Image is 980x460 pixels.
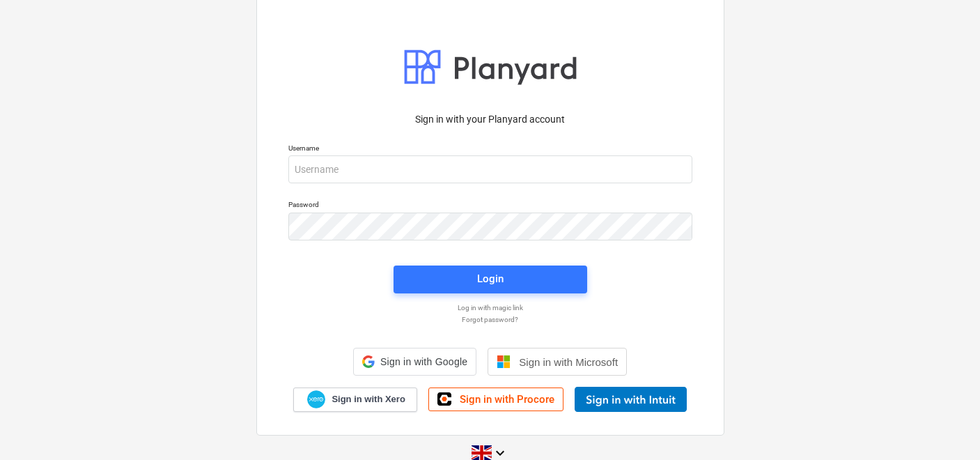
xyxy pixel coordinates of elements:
[332,393,405,406] span: Sign in with Xero
[307,390,325,409] img: Xero logo
[288,200,692,212] p: Password
[293,388,417,412] a: Sign in with Xero
[288,112,692,127] p: Sign in with your Planyard account
[428,388,563,411] a: Sign in with Procore
[288,144,692,155] p: Username
[519,356,618,368] span: Sign in with Microsoft
[497,355,511,369] img: Microsoft logo
[394,266,587,293] button: Login
[460,393,554,406] span: Sign in with Procore
[288,155,692,183] input: Username
[353,348,476,376] div: Sign in with Google
[281,303,699,312] a: Log in with magic link
[477,270,504,288] div: Login
[281,315,699,324] a: Forgot password?
[380,356,467,367] span: Sign in with Google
